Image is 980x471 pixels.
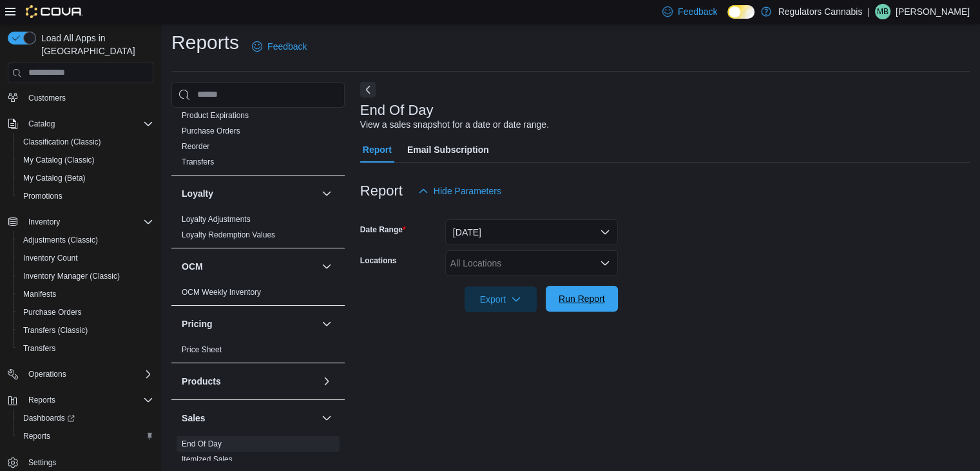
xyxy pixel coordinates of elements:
[182,439,222,448] a: End Of Day
[23,173,86,183] span: My Catalog (Beta)
[23,137,101,147] span: Classification (Classic)
[360,256,397,266] label: Locations
[23,392,61,408] button: Reports
[28,457,56,468] span: Settings
[778,4,862,19] p: Regulators Cannabis
[18,410,153,426] span: Dashboards
[434,185,501,197] span: Hide Parameters
[23,271,120,281] span: Inventory Manager (Classic)
[18,188,68,204] a: Promotions
[13,427,159,445] button: Reports
[18,323,153,338] span: Transfers (Classic)
[875,4,890,19] div: Mike Biron
[13,285,159,303] button: Manifests
[23,455,61,470] a: Settings
[182,345,222,355] span: Price Sheet
[13,187,159,205] button: Promotions
[36,32,153,57] span: Load All Apps in [GEOGRAPHIC_DATA]
[727,5,754,19] input: Dark Mode
[13,151,159,169] button: My Catalog (Classic)
[23,90,153,106] span: Customers
[13,339,159,357] button: Transfers
[3,391,159,409] button: Reports
[182,454,233,465] span: Itemized Sales
[18,410,80,426] a: Dashboards
[23,392,153,408] span: Reports
[3,213,159,231] button: Inventory
[182,230,275,240] span: Loyalty Redemption Values
[18,232,153,248] span: Adjustments (Classic)
[3,365,159,383] button: Operations
[413,178,506,204] button: Hide Parameters
[472,286,529,312] span: Export
[18,341,61,356] a: Transfers
[13,133,159,151] button: Classification (Classic)
[18,152,153,168] span: My Catalog (Classic)
[182,287,261,297] span: OCM Weekly Inventory
[18,268,125,284] a: Inventory Manager (Classic)
[182,157,214,167] span: Transfers
[18,134,153,150] span: Classification (Classic)
[23,431,50,441] span: Reports
[182,157,214,166] a: Transfers
[23,366,72,382] button: Operations
[23,116,60,132] button: Catalog
[23,413,75,423] span: Dashboards
[182,439,222,449] span: End Of Day
[182,142,209,151] a: Reorder
[182,187,316,200] button: Loyalty
[13,231,159,249] button: Adjustments (Classic)
[23,325,88,336] span: Transfers (Classic)
[23,116,153,132] span: Catalog
[896,4,970,19] p: [PERSON_NAME]
[3,115,159,133] button: Catalog
[23,214,153,230] span: Inventory
[23,235,98,245] span: Adjustments (Classic)
[23,191,62,201] span: Promotions
[23,289,56,299] span: Manifests
[360,82,376,97] button: Next
[3,88,159,107] button: Customers
[360,225,406,235] label: Date Range
[182,215,251,224] a: Loyalty Adjustments
[319,186,334,201] button: Loyalty
[182,110,249,121] span: Product Expirations
[182,111,249,120] a: Product Expirations
[13,249,159,267] button: Inventory Count
[18,268,153,284] span: Inventory Manager (Classic)
[319,259,334,274] button: OCM
[360,118,549,132] div: View a sales snapshot for a date or date range.
[28,369,66,379] span: Operations
[18,170,91,186] a: My Catalog (Beta)
[23,155,95,165] span: My Catalog (Classic)
[18,170,153,186] span: My Catalog (Beta)
[182,260,203,273] h3: OCM
[465,286,537,312] button: Export
[13,321,159,339] button: Transfers (Classic)
[18,305,153,320] span: Purchase Orders
[319,374,334,389] button: Products
[13,169,159,187] button: My Catalog (Beta)
[18,152,100,168] a: My Catalog (Classic)
[18,428,153,444] span: Reports
[182,317,212,330] h3: Pricing
[247,34,312,59] a: Feedback
[18,341,153,356] span: Transfers
[18,250,153,266] span: Inventory Count
[182,230,275,239] a: Loyalty Redemption Values
[18,232,103,248] a: Adjustments (Classic)
[28,395,55,405] span: Reports
[319,410,334,426] button: Sales
[171,212,345,248] div: Loyalty
[445,219,618,245] button: [DATE]
[13,267,159,285] button: Inventory Manager (Classic)
[182,141,209,152] span: Reorder
[678,5,717,18] span: Feedback
[360,183,403,199] h3: Report
[23,253,78,263] span: Inventory Count
[23,214,65,230] button: Inventory
[171,342,345,363] div: Pricing
[18,188,153,204] span: Promotions
[877,4,889,19] span: MB
[182,412,316,425] button: Sales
